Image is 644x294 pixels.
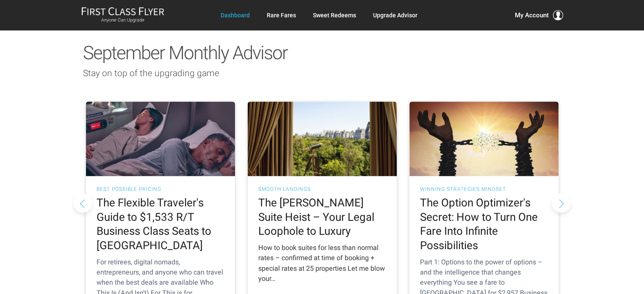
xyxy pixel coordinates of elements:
button: Previous slide [73,193,92,212]
h2: The Flexible Traveler's Guide to $1,533 R/T Business Class Seats to [GEOGRAPHIC_DATA] [97,196,224,253]
a: Dashboard [221,8,250,23]
h2: The [PERSON_NAME] Suite Heist – Your Legal Loophole to Luxury [258,196,386,239]
button: Next slide [552,193,571,212]
h3: Best Possible Pricing [97,187,224,192]
div: How to book suites for less than normal rates – confirmed at time of booking + special rates at 2... [258,243,386,284]
a: First Class FlyerAnyone Can Upgrade [81,7,164,24]
span: September Monthly Advisor [83,42,287,64]
small: Anyone Can Upgrade [81,17,164,23]
h3: Smooth Landings [258,187,386,192]
button: My Account [515,10,563,20]
a: Sweet Redeems [313,8,356,23]
span: My Account [515,10,549,20]
span: Stay on top of the upgrading game [83,68,219,78]
a: Rare Fares [267,8,296,23]
h3: Winning Strategies Mindset [420,187,548,192]
img: First Class Flyer [81,7,164,16]
a: Upgrade Advisor [373,8,417,23]
h2: The Option Optimizer's Secret: How to Turn One Fare Into Infinite Possibilities [420,196,548,253]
